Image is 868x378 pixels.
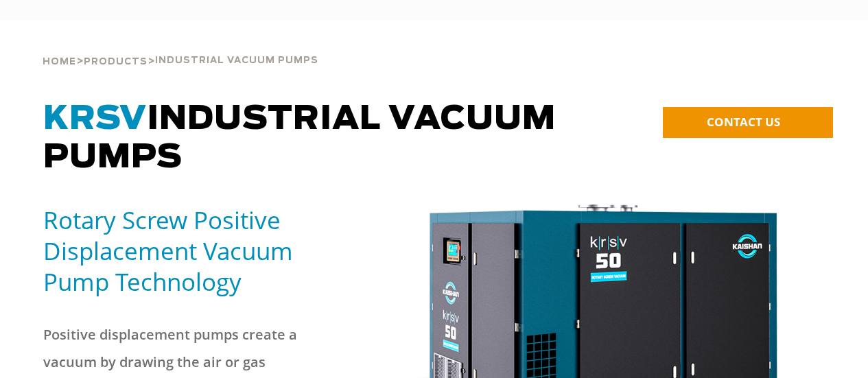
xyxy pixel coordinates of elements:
[707,114,780,130] span: CONTACT US
[84,55,148,67] a: Products
[43,103,147,136] span: KRSV
[663,107,833,138] a: CONTACT US
[43,21,318,73] div: > >
[43,55,76,67] a: Home
[84,58,148,67] span: Products
[43,204,347,297] h5: Rotary Screw Positive Displacement Vacuum Pump Technology
[43,58,76,67] span: Home
[43,103,556,174] span: Industrial Vacuum Pumps
[155,56,318,65] span: Industrial Vacuum Pumps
